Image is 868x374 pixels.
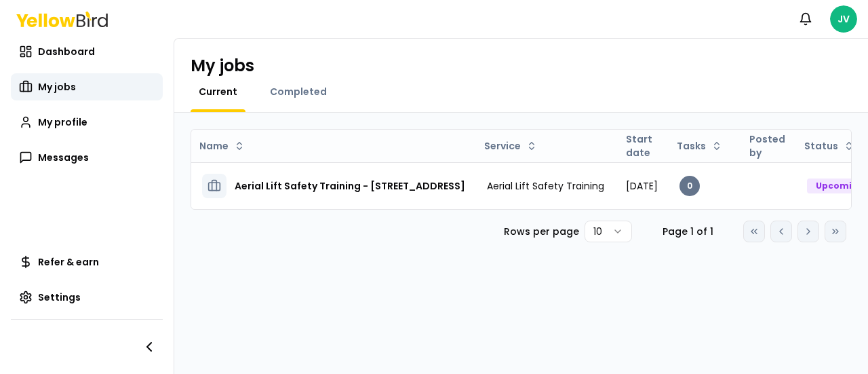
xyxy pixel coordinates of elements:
div: Page 1 of 1 [654,225,722,238]
span: My profile [38,115,87,129]
span: JV [830,5,857,33]
a: My jobs [11,73,163,100]
a: Settings [11,284,163,311]
span: Aerial Lift Safety Training [487,179,604,193]
div: 0 [679,176,700,196]
span: Dashboard [38,45,95,58]
a: Completed [262,85,335,98]
span: Service [484,139,521,153]
span: Tasks [677,139,706,153]
button: Name [194,135,250,157]
span: Refer & earn [38,255,99,269]
a: Messages [11,144,163,171]
th: Start date [615,130,669,162]
span: [DATE] [626,179,658,193]
a: Refer & earn [11,248,163,276]
span: Status [804,139,838,153]
span: Settings [38,291,81,304]
button: Tasks [671,135,728,157]
span: My jobs [38,80,76,94]
span: Messages [38,151,89,164]
a: Dashboard [11,38,163,65]
button: Service [479,135,542,157]
span: Name [199,139,229,153]
h1: My jobs [191,55,254,77]
button: Status [799,135,860,157]
a: Current [191,85,245,98]
span: Completed [270,85,327,98]
h3: Aerial Lift Safety Training - [STREET_ADDRESS] [235,174,465,198]
th: Posted by [738,130,796,162]
a: My profile [11,109,163,136]
p: Rows per page [504,225,579,238]
span: Current [199,85,237,98]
